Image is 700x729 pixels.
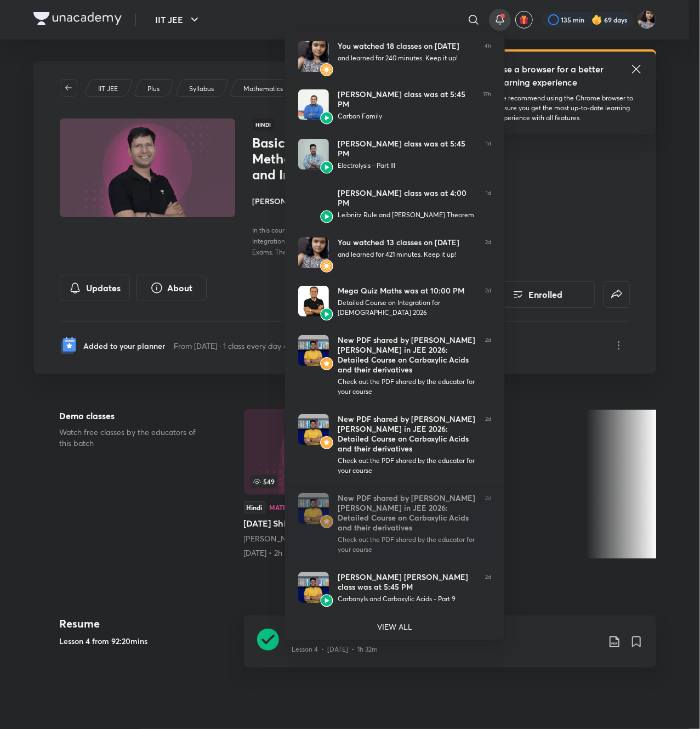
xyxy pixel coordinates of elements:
[338,298,476,318] div: Detailed Course on Integration for [DEMOGRAPHIC_DATA] 2026
[285,229,504,277] a: AvatarAvatarYou watched 13 classes on [DATE]and learned for 421 minutes. Keep it up!2d
[338,286,476,296] div: Mega Quiz Maths was at 10:00 PM
[338,535,476,555] div: Check out the PDF shared by the educator for your course
[285,326,504,405] a: AvatarAvatarNew PDF shared by [PERSON_NAME] [PERSON_NAME] in JEE 2026: Detailed Course on Carboxy...
[338,493,476,533] div: New PDF shared by [PERSON_NAME] [PERSON_NAME] in JEE 2026: Detailed Course on Carboxylic Acids an...
[285,277,504,326] a: AvatarAvatarMega Quiz Maths was at 10:00 PMDetailed Course on Integration for [DEMOGRAPHIC_DATA] ...
[485,238,491,268] span: 2d
[338,188,477,208] div: [PERSON_NAME] class was at 4:00 PM
[485,41,491,72] span: 4h
[338,139,477,159] div: [PERSON_NAME] class was at 5:45 PM
[298,493,329,524] img: Avatar
[298,41,329,72] img: Avatar
[338,414,476,454] div: New PDF shared by [PERSON_NAME] [PERSON_NAME] in JEE 2026: Detailed Course on Carboxylic Acids an...
[486,188,491,220] span: 1d
[338,210,477,220] div: Leibnitz Rule and [PERSON_NAME] Theorem
[298,286,329,317] img: Avatar
[338,161,477,171] div: Electrolysis - Part III
[485,286,491,318] span: 2d
[285,81,504,130] a: AvatarAvatar[PERSON_NAME] class was at 5:45 PMCarbon Family17h
[338,250,476,259] div: and learned for 421 minutes. Keep it up!
[320,111,333,125] img: Avatar
[485,493,491,555] span: 2d
[285,130,504,179] a: AvatarAvatar[PERSON_NAME] class was at 5:45 PMElectrolysis - Part III1d
[320,515,333,528] img: Avatar
[320,210,333,223] img: Avatar
[485,414,491,476] span: 2d
[320,308,333,321] img: Avatar
[338,456,476,476] div: Check out the PDF shared by the educator for your course
[320,63,333,76] img: Avatar
[285,32,504,81] a: AvatarAvatarYou watched 18 classes on [DATE]and learned for 240 minutes. Keep it up!4h
[285,484,504,563] a: AvatarAvatarNew PDF shared by [PERSON_NAME] [PERSON_NAME] in JEE 2026: Detailed Course on Carboxy...
[320,436,333,449] img: Avatar
[338,53,476,63] div: and learned for 240 minutes. Keep it up!
[485,335,491,397] span: 2d
[338,41,476,51] div: You watched 18 classes on [DATE]
[338,594,476,604] div: Carbonyls and Carboxylic Acids - Part 9
[338,572,476,592] div: [PERSON_NAME] [PERSON_NAME] class was at 5:45 PM
[485,572,491,604] span: 2d
[298,139,329,169] img: Avatar
[338,111,474,121] div: Carbon Family
[285,179,504,229] a: AvatarAvatar[PERSON_NAME] class was at 4:00 PMLeibnitz Rule and [PERSON_NAME] Theorem1d
[338,238,476,247] div: You watched 13 classes on [DATE]
[338,89,474,109] div: [PERSON_NAME] class was at 5:45 PM
[338,377,476,397] div: Check out the PDF shared by the educator for your course
[298,335,329,366] img: Avatar
[320,357,333,370] img: Avatar
[285,405,504,484] a: AvatarAvatarNew PDF shared by [PERSON_NAME] [PERSON_NAME] in JEE 2026: Detailed Course on Carboxy...
[483,89,491,121] span: 17h
[298,238,329,268] img: Avatar
[298,572,329,603] img: Avatar
[298,414,329,445] img: Avatar
[338,335,476,375] div: New PDF shared by [PERSON_NAME] [PERSON_NAME] in JEE 2026: Detailed Course on Carboxylic Acids an...
[320,594,333,607] img: Avatar
[377,621,412,632] p: VIEW ALL
[285,563,504,613] a: AvatarAvatar[PERSON_NAME] [PERSON_NAME] class was at 5:45 PMCarbonyls and Carboxylic Acids - Part...
[486,139,491,171] span: 1d
[320,161,333,174] img: Avatar
[298,89,329,120] img: Avatar
[298,188,329,219] img: Avatar
[320,259,333,273] img: Avatar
